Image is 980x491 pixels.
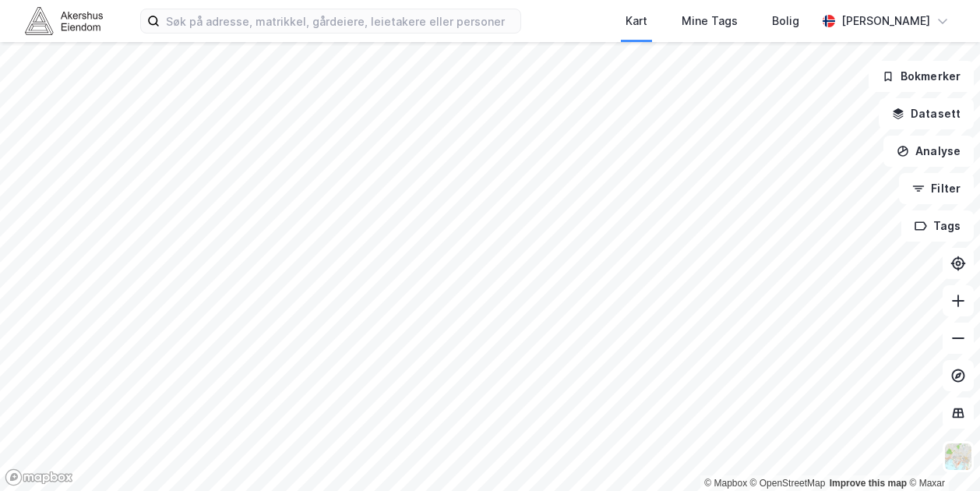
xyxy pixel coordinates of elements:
[869,61,974,92] button: Bokmerker
[626,12,647,30] div: Kart
[750,478,826,489] a: OpenStreetMap
[682,12,738,30] div: Mine Tags
[902,416,980,491] iframe: Chat Widget
[25,7,103,34] img: akershus-eiendom-logo.9091f326c980b4bce74ccdd9f866810c.svg
[883,136,974,167] button: Analyse
[879,98,974,129] button: Datasett
[841,12,930,30] div: [PERSON_NAME]
[704,478,747,489] a: Mapbox
[899,173,974,204] button: Filter
[830,478,907,489] a: Improve this map
[901,210,974,242] button: Tags
[902,416,980,491] div: Kontrollprogram for chat
[160,9,520,33] input: Søk på adresse, matrikkel, gårdeiere, leietakere eller personer
[5,468,73,486] a: Mapbox homepage
[772,12,799,30] div: Bolig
